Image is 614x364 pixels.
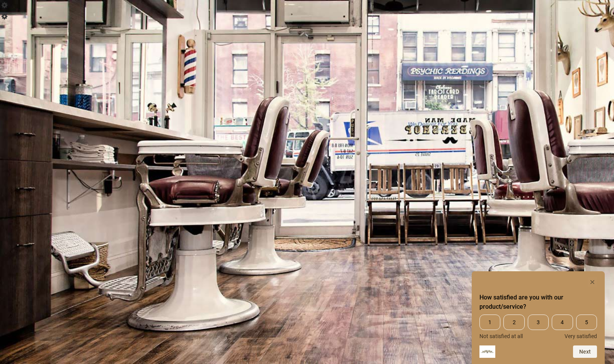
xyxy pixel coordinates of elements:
[479,315,500,330] span: 1
[479,315,597,339] div: How satisfied are you with our product/service? Select an option from 1 to 5, with 1 being Not sa...
[552,315,573,330] span: 4
[528,315,549,330] span: 3
[565,333,597,339] span: Very satisfied
[573,345,597,358] button: Next question
[588,277,597,287] button: Hide survey
[479,277,597,358] div: How satisfied are you with our product/service? Select an option from 1 to 5, with 1 being Not sa...
[479,293,597,311] h2: How satisfied are you with our product/service? Select an option from 1 to 5, with 1 being Not sa...
[503,315,524,330] span: 2
[576,315,597,330] span: 5
[479,333,523,339] span: Not satisfied at all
